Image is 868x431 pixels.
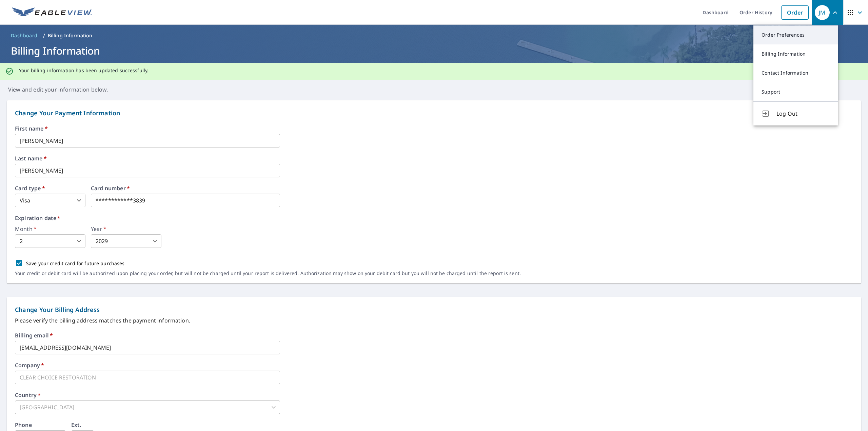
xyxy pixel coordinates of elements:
a: Order [781,5,809,20]
p: Change Your Payment Information [15,109,853,118]
div: 2029 [91,234,161,248]
img: EV Logo [12,7,92,18]
label: Card type [15,185,85,191]
label: Country [15,392,41,398]
div: Visa [15,194,85,207]
label: Expiration date [15,215,853,221]
label: Month [15,226,85,232]
p: Please verify the billing address matches the payment information. [15,316,853,325]
p: Your credit or debit card will be authorized upon placing your order, but will not be charged unt... [15,270,521,276]
a: Dashboard [8,30,40,41]
a: Contact Information [753,63,838,82]
li: / [43,32,45,40]
a: Support [753,82,838,101]
a: Billing Information [753,44,838,63]
p: Save your credit card for future purchases [26,260,125,267]
span: Dashboard [11,32,38,39]
p: Change Your Billing Address [15,305,853,314]
label: Ext. [71,422,81,428]
label: Card number [91,185,280,191]
span: Log Out [776,110,830,118]
label: Last name [15,156,853,161]
p: Billing Information [48,32,93,39]
h1: Billing Information [8,44,860,58]
button: Log Out [753,101,838,125]
label: Phone [15,422,32,428]
a: Order Preferences [753,25,838,44]
nav: breadcrumb [8,30,860,41]
div: 2 [15,234,85,248]
div: JM [815,5,830,20]
label: First name [15,126,853,131]
label: Billing email [15,333,53,338]
div: [GEOGRAPHIC_DATA] [15,400,280,414]
p: Your billing information has been updated successfully. [19,67,149,74]
label: Year [91,226,161,232]
label: Company [15,363,44,368]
